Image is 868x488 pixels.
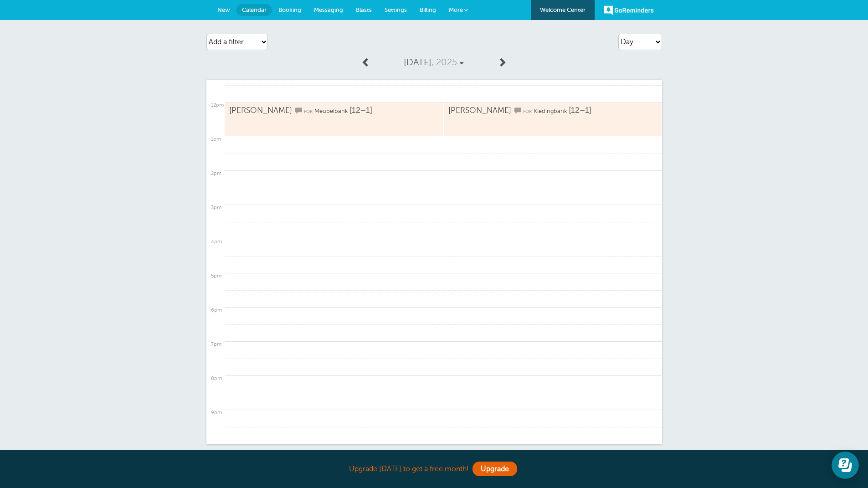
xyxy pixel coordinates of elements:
div: 4pm [211,239,224,245]
a: Upgrade [473,462,517,476]
span: Messaging [314,6,343,13]
span: This customer will get reminders via SMS/text for this appointment. (You can hide these icons und... [513,107,521,113]
a: [PERSON_NAME] for Kledingbank [12–1] [448,106,639,134]
iframe: Resource center [832,452,859,479]
div: 2pm [211,170,224,176]
span: [PERSON_NAME] [229,106,292,115]
span: Billing [420,6,436,13]
div: 9pm [211,410,224,416]
span: , 2025 [431,57,457,67]
span: Blasts [356,6,372,13]
a: [DATE], 2025 [375,52,493,72]
span: Settings [385,6,407,13]
span: Calendar [242,6,267,13]
span: More [449,6,463,13]
span: This customer will get reminders via SMS/text for this appointment. (You can hide these icons und... [294,107,302,113]
a: [PERSON_NAME] for Meubelbank [12–1] [229,106,420,134]
div: 5pm [211,273,224,279]
div: 8pm [211,375,224,381]
span: for [523,109,532,114]
div: 1pm [211,136,224,142]
span: [PERSON_NAME] [448,106,511,115]
span: [12–1] [349,106,372,115]
span: Booking [278,6,301,13]
span: New [217,6,230,13]
div: 12pm [211,102,224,108]
span: [DATE] [404,57,431,67]
div: Upgrade [DATE] to get a free month! [206,459,662,479]
div: 6pm [211,307,224,313]
div: 10pm [211,444,224,450]
a: Calendar [236,4,272,16]
div: 7pm [211,341,224,347]
span: Meubelbank [314,108,348,114]
span: Kledingbank [534,108,567,114]
span: [12–1] [569,106,591,115]
span: for [304,109,313,114]
div: 3pm [211,205,224,211]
